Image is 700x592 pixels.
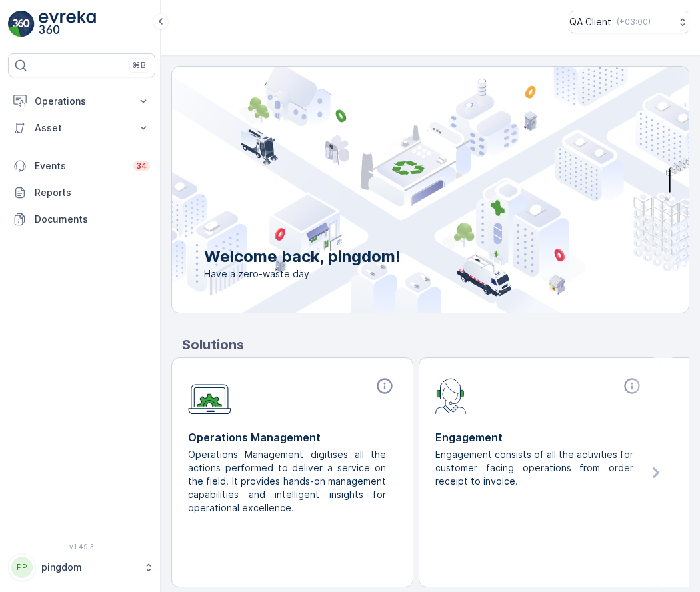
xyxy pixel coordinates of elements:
a: Documents [8,206,155,233]
button: Asset [8,115,155,141]
span: v 1.49.3 [8,543,155,551]
p: Engagement [435,429,644,445]
span: Have a zero-waste day [204,267,401,281]
button: PPpingdom [8,553,155,581]
p: Welcome back, pingdom! [204,246,401,267]
p: ⌘B [133,60,146,71]
p: Operations Management digitises all the actions performed to deliver a service on the field. It p... [188,448,386,515]
p: 34 [136,161,147,171]
p: Solutions [182,335,689,355]
p: Asset [35,121,129,135]
img: logo_light-DOdMpM7g.png [39,11,96,37]
div: PP [11,557,33,578]
img: logo [8,11,35,37]
img: module-icon [435,377,467,414]
p: pingdom [41,561,137,574]
p: Operations [35,95,129,108]
p: Documents [35,213,150,226]
p: Events [35,159,125,173]
p: Engagement consists of all the activities for customer facing operations from order receipt to in... [435,448,633,488]
p: Operations Management [188,429,397,445]
p: Reports [35,186,150,199]
p: QA Client [569,15,611,29]
p: ( +03:00 ) [617,17,651,27]
button: QA Client(+03:00) [569,11,689,33]
img: city illustration [112,67,689,313]
a: Events34 [8,153,155,179]
button: Operations [8,88,155,115]
img: module-icon [188,377,231,415]
a: Reports [8,179,155,206]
